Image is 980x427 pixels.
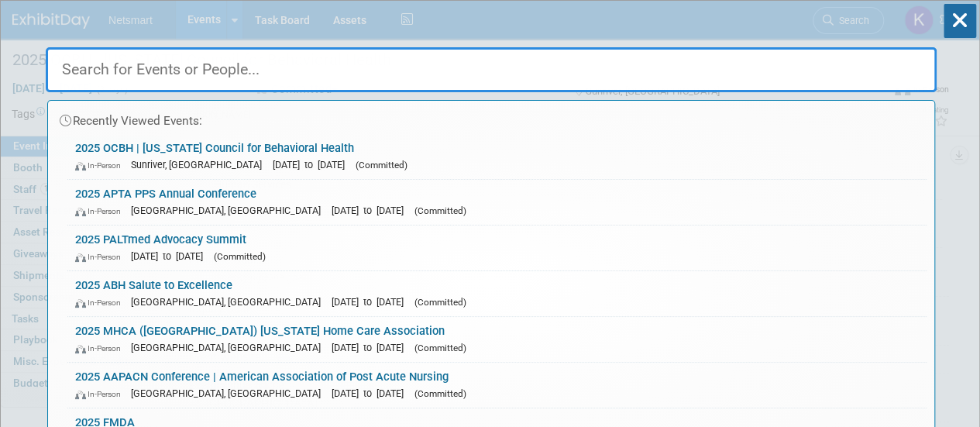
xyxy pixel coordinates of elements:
span: [DATE] to [DATE] [131,250,211,262]
span: (Committed) [414,388,466,399]
span: [GEOGRAPHIC_DATA], [GEOGRAPHIC_DATA] [131,296,328,308]
span: [DATE] to [DATE] [273,159,352,170]
a: 2025 ABH Salute to Excellence In-Person [GEOGRAPHIC_DATA], [GEOGRAPHIC_DATA] [DATE] to [DATE] (Co... [67,271,927,316]
span: (Committed) [414,343,466,353]
a: 2025 OCBH | [US_STATE] Council for Behavioral Health In-Person Sunriver, [GEOGRAPHIC_DATA] [DATE]... [67,134,927,179]
span: In-Person [75,160,128,170]
span: [DATE] to [DATE] [332,387,411,399]
a: 2025 APTA PPS Annual Conference In-Person [GEOGRAPHIC_DATA], [GEOGRAPHIC_DATA] [DATE] to [DATE] (... [67,180,927,225]
span: [GEOGRAPHIC_DATA], [GEOGRAPHIC_DATA] [131,342,328,353]
a: 2025 MHCA ([GEOGRAPHIC_DATA]) [US_STATE] Home Care Association In-Person [GEOGRAPHIC_DATA], [GEOG... [67,317,927,362]
span: In-Person [75,343,128,353]
span: [GEOGRAPHIC_DATA], [GEOGRAPHIC_DATA] [131,205,328,216]
span: [DATE] to [DATE] [332,296,411,308]
span: (Committed) [414,297,466,308]
span: In-Person [75,206,128,216]
input: Search for Events or People... [46,47,937,92]
span: Sunriver, [GEOGRAPHIC_DATA] [131,159,270,170]
span: [GEOGRAPHIC_DATA], [GEOGRAPHIC_DATA] [131,387,328,399]
span: In-Person [75,252,128,262]
span: In-Person [75,298,128,308]
span: (Committed) [414,205,466,216]
span: [DATE] to [DATE] [332,342,411,353]
span: (Committed) [356,160,407,170]
span: [DATE] to [DATE] [332,205,411,216]
a: 2025 AAPACN Conference | American Association of Post Acute Nursing In-Person [GEOGRAPHIC_DATA], ... [67,363,927,408]
a: 2025 PALTmed Advocacy Summit In-Person [DATE] to [DATE] (Committed) [67,226,927,270]
span: In-Person [75,389,128,399]
span: (Committed) [214,251,266,262]
div: Recently Viewed Events: [56,101,927,134]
